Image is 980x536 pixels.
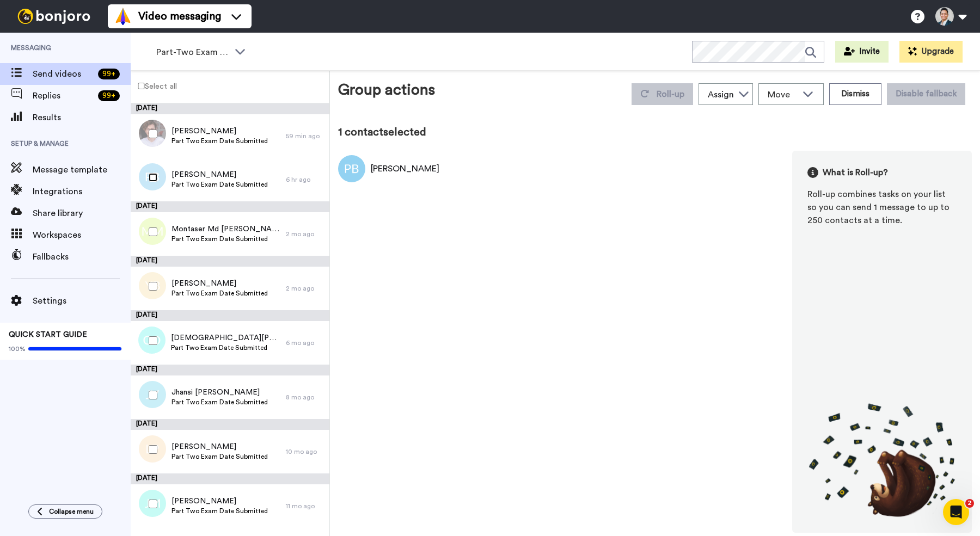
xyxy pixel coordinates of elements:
div: 99 + [98,90,120,101]
div: [DATE] [131,310,329,321]
img: Image of Piotr Barczyk [338,155,365,182]
span: [PERSON_NAME] [171,496,268,507]
button: Upgrade [899,41,963,63]
span: [PERSON_NAME] [171,169,268,180]
div: Assign [708,88,734,101]
span: Fallbacks [33,250,131,263]
span: Integrations [33,185,131,198]
div: Roll-up combines tasks on your list so you can send 1 message to up to 250 contacts at a time. [807,188,957,227]
button: Dismiss [829,83,881,105]
span: Collapse menu [49,507,94,516]
img: joro-roll.png [807,403,957,517]
span: [PERSON_NAME] [171,441,268,452]
span: [DEMOGRAPHIC_DATA][PERSON_NAME] [171,332,280,343]
div: 2 mo ago [286,230,324,238]
img: bj-logo-header-white.svg [13,9,95,24]
div: [DATE] [131,419,329,430]
span: 2 [965,499,974,508]
span: Part Two Exam Date Submitted [171,180,268,189]
iframe: Intercom live chat [943,499,969,525]
div: 99 + [98,69,120,79]
div: [PERSON_NAME] [371,162,439,175]
div: 59 min ago [286,132,324,140]
label: Select all [131,79,177,93]
div: [DATE] [131,201,329,212]
div: Group actions [338,79,435,105]
span: Part Two Exam Date Submitted [171,507,268,515]
div: [DATE] [131,103,329,114]
button: Collapse menu [28,504,102,519]
span: Move [768,88,797,101]
span: What is Roll-up? [823,166,888,179]
span: Part Two Exam Date Submitted [171,235,280,243]
span: Part Two Exam Date Submitted [171,137,268,145]
span: Send videos [33,67,94,81]
span: [PERSON_NAME] [171,278,268,289]
div: [DATE] [131,365,329,375]
span: Roll-up [657,90,684,98]
span: [PERSON_NAME] [171,126,268,137]
input: Select all [138,83,145,90]
span: Montaser Md [PERSON_NAME] [171,224,280,235]
div: 6 hr ago [286,175,324,184]
span: Workspaces [33,229,131,242]
img: vm-color.svg [114,8,132,25]
span: QUICK START GUIDE [9,331,87,338]
button: Disable fallback [887,83,965,105]
button: Invite [835,41,889,63]
span: 100% [9,344,26,353]
div: 8 mo ago [286,393,324,402]
div: 2 mo ago [286,284,324,293]
div: [DATE] [131,256,329,267]
span: Part Two Exam Date Submitted [171,289,268,298]
span: Part-Two Exam Booked [156,46,229,59]
span: Results [33,111,131,124]
div: 1 contact selected [338,125,972,140]
span: Part Two Exam Date Submitted [171,452,268,461]
span: Part Two Exam Date Submitted [171,398,268,406]
span: Replies [33,89,94,102]
span: Jhansi [PERSON_NAME] [171,387,268,398]
span: Message template [33,163,131,176]
span: Share library [33,207,131,220]
span: Settings [33,294,131,307]
div: 10 mo ago [286,447,324,456]
div: [DATE] [131,473,329,484]
div: 11 mo ago [286,502,324,510]
div: 6 mo ago [286,338,324,347]
span: Part Two Exam Date Submitted [171,343,280,352]
span: Video messaging [138,9,221,24]
button: Roll-up [632,83,693,105]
